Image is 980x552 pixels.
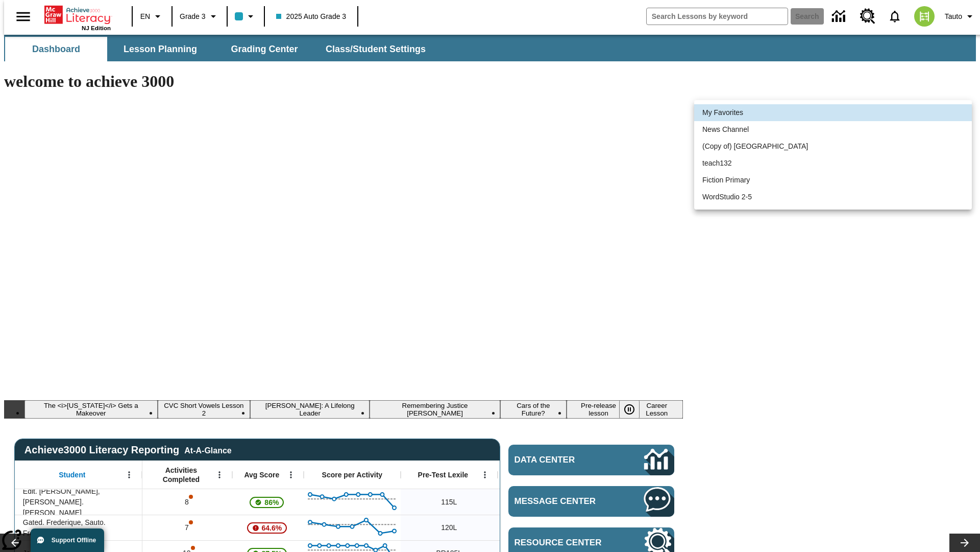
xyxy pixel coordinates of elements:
li: Fiction Primary [694,172,972,189]
li: teach132 [694,155,972,172]
li: (Copy of) [GEOGRAPHIC_DATA] [694,138,972,155]
li: WordStudio 2-5 [694,189,972,205]
li: My Favorites [694,104,972,121]
li: News Channel [694,121,972,138]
